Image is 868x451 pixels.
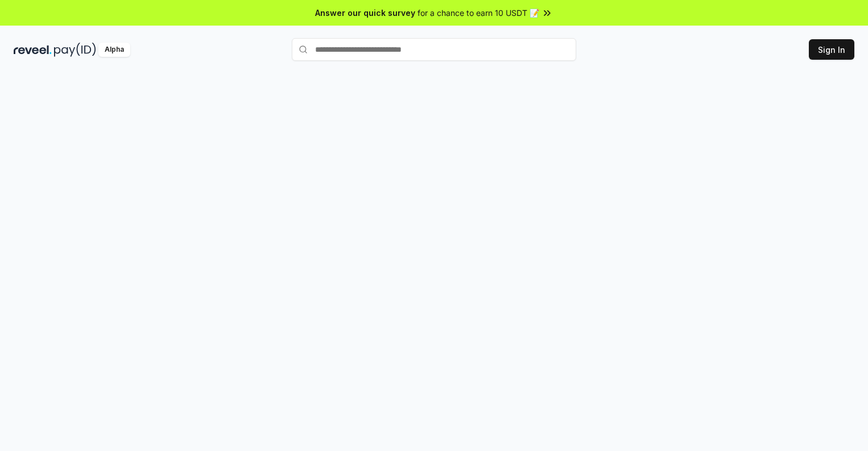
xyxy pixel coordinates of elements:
[98,43,130,57] div: Alpha
[418,7,539,19] span: for a chance to earn 10 USDT 📝
[809,39,854,60] button: Sign In
[54,43,96,57] img: pay_id
[315,7,415,19] span: Answer our quick survey
[14,43,52,57] img: reveel_dark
